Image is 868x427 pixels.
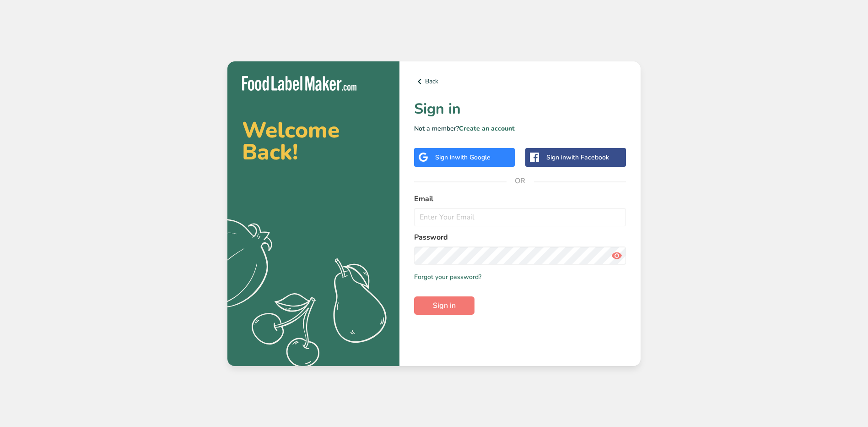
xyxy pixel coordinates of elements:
h1: Sign in [414,98,626,120]
span: with Facebook [566,153,609,162]
a: Back [414,76,626,87]
span: with Google [455,153,491,162]
div: Sign in [435,153,491,162]
img: Food Label Maker [242,76,356,91]
span: Sign in [433,300,456,311]
a: Create an account [459,124,515,133]
span: OR [507,167,534,195]
p: Not a member? [414,124,626,133]
input: Enter Your Email [414,208,626,226]
h2: Welcome Back! [242,119,385,163]
button: Sign in [414,296,474,315]
label: Email [414,193,626,204]
a: Forgot your password? [414,272,481,282]
label: Password [414,232,626,243]
div: Sign in [546,153,609,162]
